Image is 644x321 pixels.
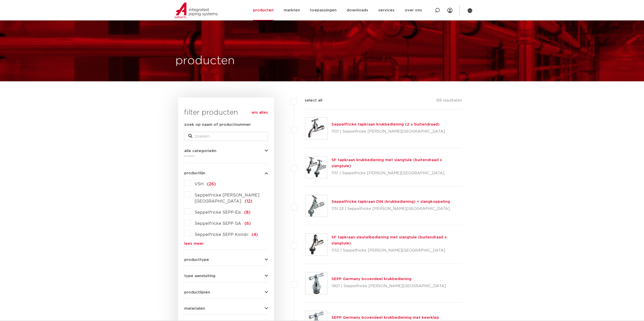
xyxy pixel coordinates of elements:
label: zoek op naam of productnummer [184,122,251,128]
img: Thumbnail for Seppelfricke tapkraan krukbediening (2 x buitendraad) [305,118,327,139]
span: (4) [252,233,258,237]
span: (6) [244,221,251,226]
span: productlijnen [184,290,210,294]
button: materialen [184,307,268,310]
img: Thumbnail for Seppelfricke tapkraan DIN (krukbediening) + slangkoppeling [305,195,327,217]
a: Seppelfricke tapkraan DIN (krukbediening) + slangkoppeling [331,200,450,204]
button: productlijn [184,171,268,175]
a: SEPP Germany bovendeel krukbediening met keerklep [331,316,439,319]
span: (12) [245,199,252,203]
span: Seppelfricke [PERSON_NAME][GEOGRAPHIC_DATA] [195,193,260,203]
img: Thumbnail for SF tapkraan krukbediening met slangtule (buitendraad x slangtule) [305,156,327,178]
span: Seppelfricke SEPP GA [195,221,241,226]
span: materialen [184,307,205,310]
img: Thumbnail for SF tapkraan sleutelbediening met slangtule (buitendraad x slangtule) [305,234,327,255]
span: (26) [207,182,216,186]
label: select all [297,97,322,104]
button: alle categorieën [184,149,268,153]
p: 1151.23 | Seppelfricke [PERSON_NAME][GEOGRAPHIC_DATA] [331,205,450,213]
p: 69 resultaten [437,97,462,105]
div: kranen [184,153,268,159]
h1: producten [175,53,235,69]
a: Seppelfricke tapkraan krukbediening (2 x buitendraad) [331,122,440,126]
a: lees meer [184,242,268,245]
p: 1901 | Seppelfricke [PERSON_NAME][GEOGRAPHIC_DATA] [331,282,446,290]
a: SF tapkraan krukbediening met slangtule (buitendraad x slangtule) [331,158,442,168]
a: wis alles [252,110,268,116]
button: producttype [184,258,268,262]
span: producttype [184,258,209,262]
p: 1152 | Seppelfricke [PERSON_NAME][GEOGRAPHIC_DATA] [331,246,462,255]
span: (8) [244,210,251,214]
span: type aansluiting [184,274,215,278]
span: productlijn [184,171,205,175]
button: type aansluiting [184,274,268,278]
span: Seppelfricke SEPP-Eis [195,210,241,214]
img: Thumbnail for SEPP Germany bovendeel krukbediening [305,272,327,294]
span: alle categorieën [184,149,216,153]
input: zoeken [184,132,268,141]
p: 1151 | Seppelfricke [PERSON_NAME][GEOGRAPHIC_DATA] [331,169,462,177]
a: SF tapkraan sleutelbediening met slangtule (buitendraad x slangtule) [331,235,447,245]
h3: filter producten [184,108,268,118]
span: Seppelfricke SEPP Kombi [195,233,248,237]
p: 1101 | Seppelfricke [PERSON_NAME][GEOGRAPHIC_DATA] [331,128,445,136]
a: SEPP Germany bovendeel krukbediening [331,277,411,281]
button: productlijnen [184,290,268,294]
span: VSH [195,182,204,186]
